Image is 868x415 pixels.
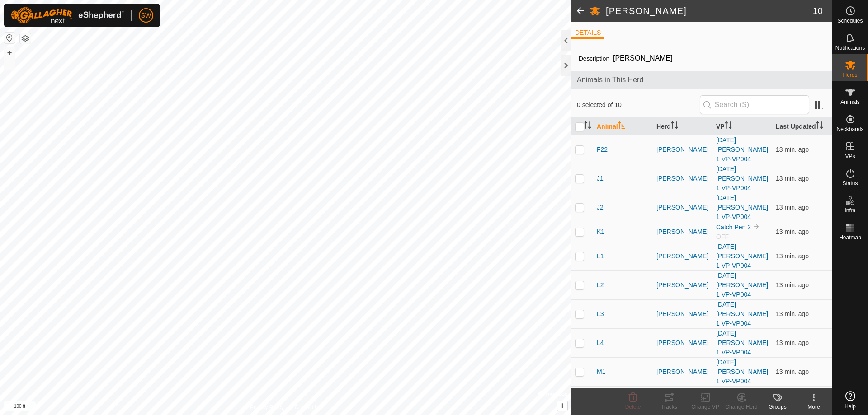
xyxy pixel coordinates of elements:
th: VP [712,118,772,135]
div: More [796,403,832,411]
a: [DATE] [PERSON_NAME] 1 VP-VP004 [716,243,768,269]
p-sorticon: Activate to sort [584,123,591,130]
span: Animals [840,99,860,105]
div: Change Herd [723,403,759,411]
div: [PERSON_NAME] [656,252,709,261]
p-sorticon: Activate to sort [618,123,625,130]
div: [PERSON_NAME] [656,174,709,183]
span: Delete [625,404,641,410]
span: Infra [844,208,855,213]
th: Animal [593,118,653,135]
span: Oct 8, 2025, 1:06 PM [776,281,809,289]
span: VPs [845,154,855,159]
div: Tracks [651,403,687,411]
span: J2 [597,203,604,212]
span: Notifications [835,45,865,51]
button: Reset Map [4,33,15,43]
div: [PERSON_NAME] [656,145,709,154]
a: Contact Us [295,403,321,411]
span: i [561,402,563,410]
span: Schedules [837,18,863,23]
a: Help [832,387,868,413]
span: Herds [843,72,857,78]
span: Oct 8, 2025, 1:06 PM [776,146,809,153]
span: K1 [597,227,604,237]
div: [PERSON_NAME] [656,338,709,348]
div: [PERSON_NAME] [656,227,709,237]
span: [PERSON_NAME] [609,51,676,65]
th: Herd [653,118,712,135]
span: Status [842,181,858,186]
a: [DATE] [PERSON_NAME] 1 VP-VP004 [716,387,768,414]
span: Heatmap [839,235,861,240]
span: M1 [597,367,605,377]
span: 10 [813,4,823,18]
span: Oct 8, 2025, 1:06 PM [776,175,809,182]
label: Description [579,55,609,62]
div: [PERSON_NAME] [656,280,709,290]
h2: [PERSON_NAME] [606,5,813,16]
button: Map Layers [20,33,31,44]
button: + [4,47,15,58]
a: Catch Pen 2 [716,224,751,231]
span: Neckbands [836,126,863,132]
a: [DATE] [PERSON_NAME] 1 VP-VP004 [716,359,768,385]
img: to [753,223,760,230]
span: Oct 8, 2025, 1:06 PM [776,368,809,375]
span: L1 [597,252,604,261]
div: [PERSON_NAME] [656,367,709,377]
div: [PERSON_NAME] [656,203,709,212]
span: Oct 8, 2025, 1:06 PM [776,204,809,211]
div: Groups [759,403,796,411]
span: L3 [597,309,604,319]
a: [DATE] [PERSON_NAME] 1 VP-VP004 [716,194,768,220]
span: L4 [597,338,604,348]
span: F22 [597,145,608,154]
span: Animals in This Herd [577,75,826,85]
span: OFF [716,233,729,240]
a: [DATE] [PERSON_NAME] 1 VP-VP004 [716,330,768,356]
img: Gallagher Logo [11,7,124,23]
a: [DATE] [PERSON_NAME] 1 VP-VP004 [716,301,768,327]
div: Change VP [687,403,723,411]
span: SW [141,11,151,20]
input: Search (S) [700,95,809,114]
span: Help [844,404,856,409]
span: Oct 8, 2025, 1:06 PM [776,310,809,317]
span: Oct 8, 2025, 1:06 PM [776,339,809,346]
span: J1 [597,174,604,183]
span: Oct 8, 2025, 1:06 PM [776,252,809,260]
a: [DATE] [PERSON_NAME] 1 VP-VP004 [716,165,768,191]
span: 0 selected of 10 [577,100,700,110]
p-sorticon: Activate to sort [671,123,678,130]
button: i [557,401,567,411]
li: DETAILS [571,28,604,39]
a: [DATE] [PERSON_NAME] 1 VP-VP004 [716,136,768,163]
button: – [4,59,15,70]
span: Oct 8, 2025, 1:06 PM [776,228,809,235]
th: Last Updated [772,118,832,135]
p-sorticon: Activate to sort [725,123,732,130]
p-sorticon: Activate to sort [816,123,823,130]
span: L2 [597,280,604,290]
div: [PERSON_NAME] [656,309,709,319]
a: Privacy Policy [250,403,284,411]
a: [DATE] [PERSON_NAME] 1 VP-VP004 [716,272,768,298]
